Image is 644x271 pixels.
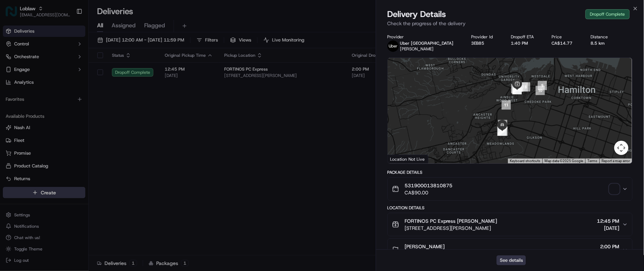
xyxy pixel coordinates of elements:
span: Knowledge Base [14,103,54,110]
button: 531900013810875CA$90.00 [388,178,633,200]
span: 2:00 PM [600,243,620,250]
div: Dropoff ETA [511,34,541,40]
button: 3EB85 [471,40,485,46]
div: 💻 [60,104,66,109]
div: Distance [591,34,615,40]
span: 531900013810875 [405,182,453,189]
span: Pylon [70,120,86,126]
div: CA$14.77 [552,40,580,46]
span: API Documentation [67,103,114,110]
button: Keyboard shortcuts [510,159,541,164]
button: FORTINOS PC Express [PERSON_NAME][STREET_ADDRESS][PERSON_NAME]12:45 PM[DATE] [388,213,633,236]
span: Map data ©2025 Google [545,159,583,163]
div: 8.5 km [591,40,615,46]
div: Provider Id [471,34,500,40]
span: [PERSON_NAME] [400,46,434,52]
span: Delivery Details [388,9,446,20]
div: 1:40 PM [511,40,541,46]
div: 10 [536,86,545,95]
div: 11 [502,100,511,110]
div: Package Details [388,170,633,175]
div: We're available if you need us! [24,75,90,81]
button: [PERSON_NAME]2:00 PM [388,239,633,261]
a: Terms (opens in new tab) [588,159,598,163]
a: Report a map error [602,159,630,163]
div: 13 [499,127,508,136]
a: Powered byPylon [50,120,86,126]
div: Location Details [388,205,633,211]
span: CA$90.00 [405,189,453,196]
a: Open this area in Google Maps (opens a new window) [390,154,413,164]
span: 12:45 PM [597,217,620,225]
span: FORTINOS PC Express [PERSON_NAME] [405,217,497,225]
div: 15 [498,127,507,136]
div: Price [552,34,580,40]
img: uber-new-logo.jpeg [388,40,399,52]
span: [DATE] [597,225,620,232]
input: Got a question? Start typing here... [18,46,128,53]
div: 8 [521,82,531,92]
button: See details [497,255,526,265]
div: Provider [388,34,461,40]
p: Welcome 👋 [7,28,129,40]
div: 9 [538,81,547,90]
div: Start new chat [24,68,116,75]
a: 💻API Documentation [57,100,117,113]
div: 📗 [7,104,13,109]
a: 📗Knowledge Base [4,100,57,113]
button: Start new chat [120,70,129,78]
div: Location Not Live [388,155,429,164]
img: 1736555255976-a54dd68f-1ca7-489b-9aae-adbdc363a1c4 [7,68,20,81]
button: Map camera controls [615,141,629,155]
span: [STREET_ADDRESS][PERSON_NAME] [405,225,497,232]
div: 6 [512,84,521,93]
span: [PERSON_NAME] [405,243,445,250]
img: Nash [7,7,21,21]
p: Uber [GEOGRAPHIC_DATA] [400,40,454,46]
img: Google [390,154,413,164]
p: Check the progress of the delivery [388,20,633,27]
